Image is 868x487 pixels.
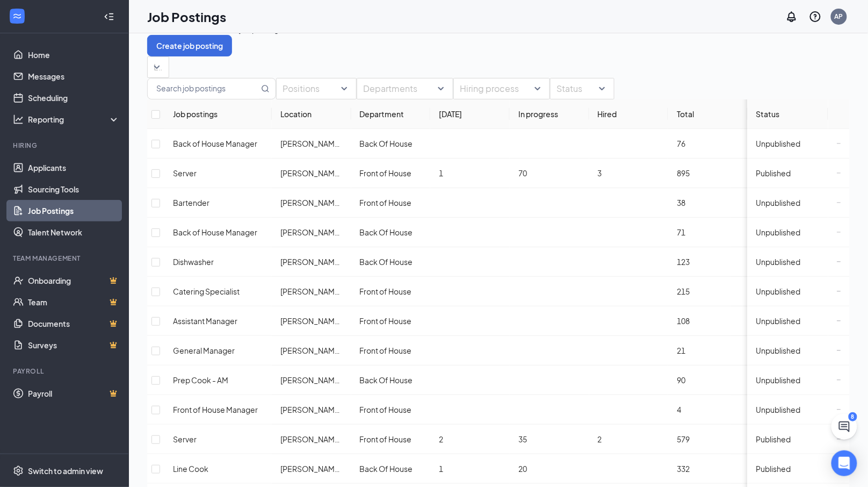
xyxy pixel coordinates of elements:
span: Back Of House [360,139,413,148]
td: Martin's BBQ Joint - James Island [272,425,351,454]
td: Front of House [351,188,431,218]
span: Front of House Manager [173,405,258,414]
span: Back Of House [360,227,413,237]
span: Unpublished [756,316,801,326]
td: Martin's BBQ Joint - James Island [272,366,351,395]
svg: MagnifyingGlass [261,84,270,93]
span: Assistant Manager [173,316,237,326]
td: Martin's BBQ Joint - Indian Springs [272,159,351,188]
span: [PERSON_NAME] BBQ Joint - [PERSON_NAME][GEOGRAPHIC_DATA] [280,434,523,444]
a: Talent Network [28,221,120,243]
td: Martin's BBQ Joint - James Island [272,336,351,366]
span: Server [173,168,197,178]
span: Front of House [360,287,412,296]
th: Hired [589,99,669,129]
a: Home [28,44,120,66]
a: Job Postings [28,200,120,221]
span: Front of House [360,434,412,444]
span: 579 [677,434,690,444]
span: [PERSON_NAME] BBQ Joint - [GEOGRAPHIC_DATA] [280,139,461,148]
span: Published [756,168,791,178]
td: Martin's BBQ Joint - James Island [272,277,351,306]
span: 1 [439,464,443,474]
svg: QuestionInfo [809,10,822,23]
span: Catering Specialist [173,287,240,296]
span: [PERSON_NAME] BBQ Joint - [PERSON_NAME][GEOGRAPHIC_DATA] [280,346,523,355]
span: 332 [677,464,690,474]
span: Front of House [360,346,412,355]
span: [PERSON_NAME] BBQ Joint - [PERSON_NAME][GEOGRAPHIC_DATA] [280,405,523,414]
span: 90 [677,375,685,385]
span: 38 [677,198,685,207]
svg: ChatActive [838,420,851,433]
svg: Ellipses [837,407,841,412]
div: Switch to admin view [28,465,103,476]
span: 123 [677,257,690,267]
svg: Ellipses [837,230,841,234]
span: Server [173,434,197,444]
a: DocumentsCrown [28,313,120,334]
td: Front of House [351,336,431,366]
svg: Ellipses [837,348,841,353]
h1: Job Postings [147,8,226,26]
span: 2 [439,434,443,444]
span: 3 [598,168,602,178]
span: 20 [518,464,527,474]
svg: Ellipses [837,171,841,175]
td: Front of House [351,277,431,306]
input: Search job postings [148,78,259,99]
a: OnboardingCrown [28,270,120,291]
th: [DATE] [430,99,510,129]
td: Front of House [351,425,431,454]
td: Martin's BBQ Joint - Indian Springs [272,129,351,159]
td: Martin's BBQ Joint - James Island [272,395,351,425]
span: Unpublished [756,257,801,267]
span: [PERSON_NAME] BBQ Joint - [PERSON_NAME][GEOGRAPHIC_DATA] [280,316,523,326]
td: Back Of House [351,247,431,277]
span: 1 [439,168,443,178]
span: 108 [677,316,690,326]
span: [PERSON_NAME] BBQ Joint - [PERSON_NAME][GEOGRAPHIC_DATA] [280,375,523,385]
div: Team Management [13,254,118,263]
span: Front of House [360,168,412,178]
svg: Ellipses [837,200,841,205]
span: 71 [677,227,685,237]
span: 4 [677,405,681,414]
div: Reporting [28,114,120,125]
span: [PERSON_NAME] BBQ Joint - [PERSON_NAME][GEOGRAPHIC_DATA] [280,198,523,207]
span: Front of House [360,405,412,414]
div: Location [280,108,343,120]
a: Messages [28,66,120,87]
div: Open Intercom Messenger [831,450,857,476]
td: Front of House [351,159,431,188]
span: Back of House Manager [173,139,257,148]
div: Hiring [13,141,118,150]
a: SurveysCrown [28,334,120,356]
a: TeamCrown [28,291,120,313]
span: Unpublished [756,139,801,148]
span: [PERSON_NAME] BBQ Joint - [PERSON_NAME][GEOGRAPHIC_DATA] [280,257,523,267]
span: Front of House [360,316,412,326]
td: Back Of House [351,218,431,247]
div: Job postings [173,108,263,120]
td: Martin's BBQ Joint - James Island [272,247,351,277]
span: Line Cook [173,464,208,474]
span: 215 [677,287,690,296]
svg: Ellipses [837,378,841,382]
td: Martin's BBQ Joint - James Island [272,218,351,247]
svg: Ellipses [837,319,841,323]
a: Scheduling [28,87,120,109]
span: 70 [518,168,527,178]
span: Bartender [173,198,209,207]
svg: Analysis [13,114,24,125]
span: Dishwasher [173,257,214,267]
span: 35 [518,434,527,444]
svg: WorkstreamLogo [12,11,23,22]
span: General Manager [173,346,235,355]
span: Published [756,434,791,444]
span: [PERSON_NAME] BBQ Joint - [PERSON_NAME][GEOGRAPHIC_DATA] [280,287,523,296]
span: Unpublished [756,287,801,296]
div: AP [835,12,843,21]
a: Sourcing Tools [28,178,120,200]
td: Martin's BBQ Joint - James Island [272,306,351,336]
